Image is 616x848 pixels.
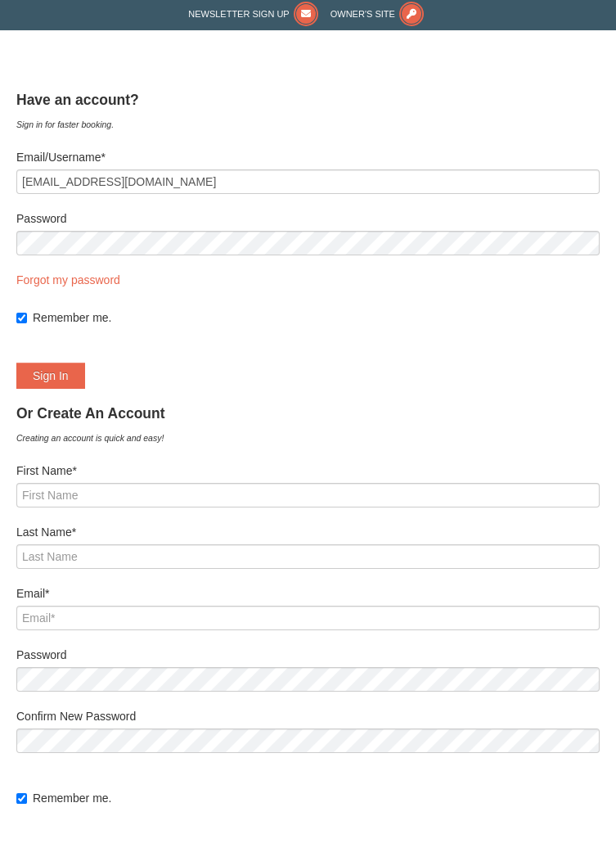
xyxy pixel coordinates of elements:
[330,9,395,19] span: Owner's Site
[188,9,317,19] a: Newsletter Sign Up
[330,9,424,19] a: Owner's Site
[16,363,85,389] button: Sign In
[16,544,600,569] input: Last Name
[16,405,600,422] h4: Or Create An Account
[16,430,600,446] div: Creating an account is quick and easy!
[33,790,600,806] label: Remember me.
[33,309,600,326] label: Remember me.
[16,169,600,194] input: Email/Username*
[16,149,600,165] label: Email/Username*
[16,92,600,108] h4: Have an account?
[16,708,600,724] label: Confirm New Password
[16,462,600,479] label: First Name*
[16,524,600,540] label: Last Name*
[16,483,600,507] input: First Name
[16,273,120,286] a: Forgot my password
[16,606,600,630] input: Email*
[188,9,289,19] span: Newsletter Sign Up
[16,116,600,133] div: Sign in for faster booking.
[16,647,600,663] label: Password
[16,210,600,227] label: Password
[16,585,600,602] label: Email*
